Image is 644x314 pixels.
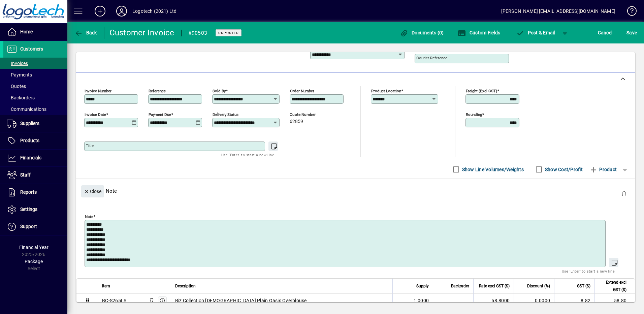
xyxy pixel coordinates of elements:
[20,138,39,143] span: Products
[554,294,594,307] td: 8.82
[20,207,37,212] span: Settings
[501,6,615,17] div: [PERSON_NAME] [EMAIL_ADDRESS][DOMAIN_NAME]
[626,27,637,38] span: ave
[85,112,106,117] mat-label: Invoice date
[594,294,635,307] td: 58.80
[20,224,37,229] span: Support
[3,103,67,115] a: Communications
[371,89,401,93] mat-label: Product location
[20,189,37,195] span: Reports
[527,282,550,290] span: Discount (%)
[3,218,67,235] a: Support
[589,164,617,175] span: Product
[3,81,67,92] a: Quotes
[513,27,558,39] button: Post & Email
[19,245,49,250] span: Financial Year
[86,143,94,148] mat-label: Title
[400,30,444,35] span: Documents (0)
[89,5,111,17] button: Add
[456,27,502,39] button: Custom Fields
[109,27,174,38] div: Customer Invoice
[85,89,111,93] mat-label: Invoice number
[598,27,613,38] span: Cancel
[3,24,67,40] a: Home
[102,282,110,290] span: Item
[7,84,26,89] span: Quotes
[466,112,482,117] mat-label: Rounding
[102,297,126,304] div: BC-S265LS
[514,294,554,307] td: 0.0000
[616,185,632,201] button: Delete
[622,1,636,23] a: Knowledge Base
[616,190,632,196] app-page-header-button: Delete
[586,163,620,176] button: Product
[213,112,238,117] mat-label: Delivery status
[76,179,635,203] div: Note
[7,95,35,100] span: Backorders
[74,30,97,35] span: Back
[147,297,155,304] span: Central
[213,89,226,93] mat-label: Sold by
[85,214,93,219] mat-label: Note
[175,282,196,290] span: Description
[290,113,330,117] span: Quote number
[528,30,531,35] span: P
[132,6,176,17] div: Logotech (2021) Ltd
[111,5,132,17] button: Profile
[218,31,239,35] span: Unposted
[221,151,274,159] mat-hint: Use 'Enter' to start a new line
[599,279,626,293] span: Extend excl GST ($)
[149,112,171,117] mat-label: Payment due
[73,27,99,39] button: Back
[626,30,629,35] span: S
[3,184,67,201] a: Reports
[7,61,28,66] span: Invoices
[625,27,639,39] button: Save
[84,186,101,197] span: Close
[3,69,67,81] a: Payments
[81,185,104,197] button: Close
[20,172,31,178] span: Staff
[188,28,207,38] div: #90503
[458,30,500,35] span: Custom Fields
[20,46,43,52] span: Customers
[3,201,67,218] a: Settings
[3,150,67,166] a: Financials
[3,132,67,149] a: Products
[3,58,67,69] a: Invoices
[3,92,67,103] a: Backorders
[25,259,43,264] span: Package
[577,282,590,290] span: GST ($)
[3,115,67,132] a: Suppliers
[451,282,469,290] span: Backorder
[562,267,615,275] mat-hint: Use 'Enter' to start a new line
[3,167,67,184] a: Staff
[479,282,510,290] span: Rate excl GST ($)
[516,30,555,35] span: ost & Email
[7,72,32,77] span: Payments
[596,27,614,39] button: Cancel
[416,56,447,60] mat-label: Courier Reference
[175,297,307,304] span: Biz Collection [DEMOGRAPHIC_DATA] Plain Oasis Overblouse
[7,106,46,112] span: Communications
[544,166,583,173] label: Show Cost/Profit
[20,121,39,126] span: Suppliers
[466,89,497,93] mat-label: Freight (excl GST)
[290,119,303,124] span: 62859
[79,188,106,194] app-page-header-button: Close
[416,282,429,290] span: Supply
[20,29,33,34] span: Home
[461,166,524,173] label: Show Line Volumes/Weights
[67,27,104,39] app-page-header-button: Back
[398,27,446,39] button: Documents (0)
[149,89,166,93] mat-label: Reference
[414,297,429,304] span: 1.0000
[290,89,314,93] mat-label: Order number
[20,155,41,160] span: Financials
[478,297,510,304] div: 58.8000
